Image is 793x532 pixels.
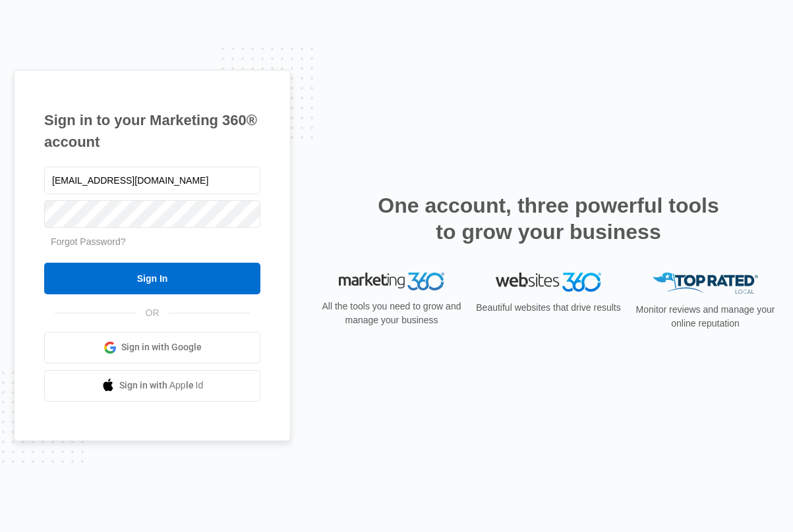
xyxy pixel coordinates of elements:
[496,273,601,292] img: Websites 360
[44,370,260,402] a: Sign in with Apple Id
[339,273,444,291] img: Marketing 360
[475,301,622,315] p: Beautiful websites that drive results
[44,167,260,194] input: Email
[136,306,169,320] span: OR
[374,192,723,245] h2: One account, three powerful tools to grow your business
[51,236,126,247] a: Forgot Password?
[44,263,260,294] input: Sign In
[121,340,202,354] span: Sign in with Google
[631,303,779,331] p: Monitor reviews and manage your online reputation
[119,379,204,392] span: Sign in with Apple Id
[318,300,465,327] p: All the tools you need to grow and manage your business
[44,332,260,363] a: Sign in with Google
[44,109,260,153] h1: Sign in to your Marketing 360® account
[653,273,758,294] img: Top Rated Local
